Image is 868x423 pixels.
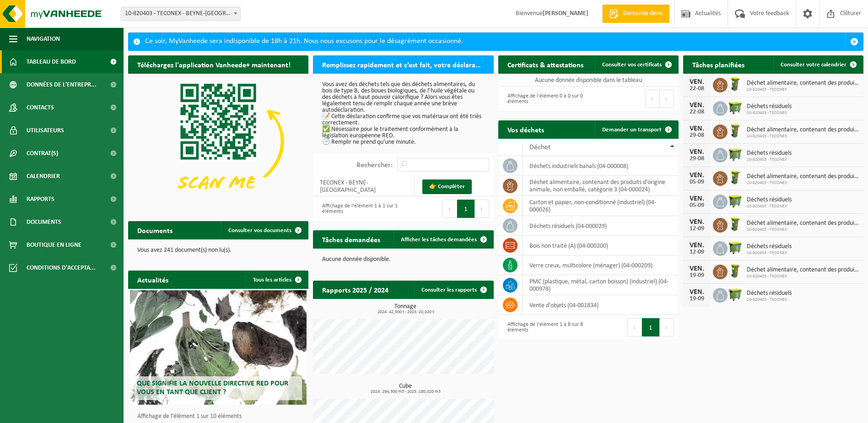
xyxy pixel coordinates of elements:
[747,87,859,92] span: 10-820403 - TECONEX
[747,227,859,233] span: 10-820403 - TECONEX
[498,55,593,73] h2: Certificats & attestations
[688,179,706,185] div: 05-09
[442,200,457,218] button: Previous
[645,90,660,108] button: Previous
[728,170,743,185] img: WB-0060-HPE-GN-50
[728,76,743,92] img: WB-0060-HPE-GN-50
[688,148,706,156] div: VEN.
[27,142,58,165] span: Contrat(s)
[457,200,475,218] button: 1
[688,132,706,139] div: 29-08
[523,236,679,255] td: bois non traité (A) (04-000200)
[318,199,399,219] div: Affichage de l'élément 1 à 1 sur 1 éléments
[747,180,859,186] span: 10-820403 - TECONEX
[781,62,846,68] span: Consulter votre calendrier
[688,249,706,255] div: 12-09
[394,230,493,249] a: Afficher les tâches demandées
[27,256,96,279] span: Conditions d'accepta...
[688,172,706,179] div: VEN.
[318,390,493,394] span: 2024: 294,300 m3 - 2025: 180,020 m3
[322,81,484,146] p: Vous avez des déchets tels que des déchets alimentaires, du bois de type B, des boues biologiques...
[747,243,792,250] span: Déchets résiduels
[602,127,662,133] span: Demander un transport
[246,271,307,289] a: Tous les articles
[683,55,754,73] h2: Tâches planifiées
[621,9,665,18] span: Demande devis
[523,156,679,176] td: déchets industriels banals (04-000008)
[688,288,706,296] div: VEN.
[595,55,678,74] a: Consulter vos certificats
[503,317,584,337] div: Affichage de l'élément 1 à 8 sur 8 éléments
[498,120,553,138] h2: Vos déchets
[27,188,54,211] span: Rapports
[688,102,706,109] div: VEN.
[728,100,743,115] img: WB-1100-HPE-GN-50
[728,217,743,232] img: WB-0060-HPE-GN-50
[523,255,679,275] td: verre creux, multicolore (ménager) (04-000209)
[121,7,240,20] span: 10-820403 - TECONEX - BEYNE-HEUSAY
[688,86,706,92] div: 22-08
[595,120,678,139] a: Demander un transport
[27,165,60,188] span: Calendrier
[747,274,859,279] span: 10-820403 - TECONEX
[688,265,706,272] div: VEN.
[128,271,178,288] h2: Actualités
[688,226,706,232] div: 12-09
[145,33,845,50] div: Ce soir, MyVanheede sera indisponible de 18h à 21h. Nous nous excusons pour le désagrément occasi...
[688,156,706,162] div: 29-08
[688,78,706,86] div: VEN.
[318,383,493,394] h3: Cube
[602,62,662,68] span: Consulter vos certificats
[137,380,288,396] span: Que signifie la nouvelle directive RED pour vous en tant que client ?
[228,228,291,233] span: Consulter vos documents
[747,126,859,134] span: Déchet alimentaire, contenant des produits d'origine animale, non emballé, catég...
[27,50,76,73] span: Tableau de bord
[414,281,493,299] a: Consulter les rapports
[627,318,642,336] button: Previous
[728,146,743,162] img: WB-1100-HPE-GN-50
[602,5,669,23] a: Demande devis
[313,230,389,248] h2: Tâches demandées
[688,296,706,302] div: 19-09
[128,221,182,239] h2: Documents
[523,216,679,236] td: déchets résiduels (04-000029)
[503,89,584,109] div: Affichage de l'élément 0 à 0 sur 0 éléments
[128,74,308,209] img: Download de VHEPlus App
[27,211,61,233] span: Documents
[356,162,393,169] label: Rechercher:
[747,134,859,139] span: 10-820403 - TECONEX
[747,80,859,87] span: Déchet alimentaire, contenant des produits d'origine animale, non emballé, catég...
[747,290,792,297] span: Déchets résiduels
[523,196,679,216] td: carton et papier, non-conditionné (industriel) (04-000026)
[529,144,550,151] span: Déchet
[747,196,792,204] span: Déchets résiduels
[747,204,792,209] span: 10-820403 - TECONEX
[322,256,484,263] p: Aucune donnée disponible.
[313,55,493,73] h2: Remplissez rapidement et c’est fait, votre déclaration RED pour 2025
[747,150,792,157] span: Déchets résiduels
[688,202,706,209] div: 05-09
[688,125,706,132] div: VEN.
[27,119,64,142] span: Utilisateurs
[747,173,859,180] span: Déchet alimentaire, contenant des produits d'origine animale, non emballé, catég...
[121,7,241,21] span: 10-820403 - TECONEX - BEYNE-HEUSAY
[747,110,792,116] span: 10-820403 - TECONEX
[27,27,60,50] span: Navigation
[642,318,660,336] button: 1
[543,10,588,17] strong: [PERSON_NAME]
[747,220,859,227] span: Déchet alimentaire, contenant des produits d'origine animale, non emballé, catég...
[728,263,743,279] img: WB-0060-HPE-GN-50
[27,96,54,119] span: Contacts
[773,55,863,74] a: Consulter votre calendrier
[318,304,493,315] h3: Tonnage
[27,73,97,96] span: Données de l'entrepr...
[130,290,307,405] a: Que signifie la nouvelle directive RED pour vous en tant que client ?
[137,413,304,420] p: Affichage de l'élément 1 sur 10 éléments
[318,310,493,315] span: 2024: 42,500 t - 2025: 20,020 t
[728,287,743,302] img: WB-1100-HPE-GN-50
[688,272,706,279] div: 19-09
[221,221,307,239] a: Consulter vos documents
[523,295,679,315] td: vente d'objets (04-001834)
[137,247,299,254] p: Vous avez 241 document(s) non lu(s).
[313,281,398,298] h2: Rapports 2025 / 2024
